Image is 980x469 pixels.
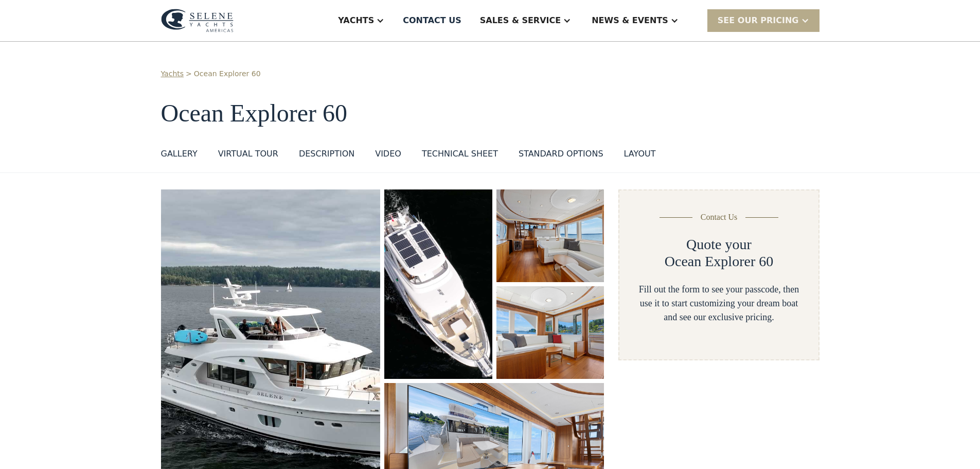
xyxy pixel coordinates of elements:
[686,236,752,253] h2: Quote your
[375,148,401,164] a: VIDEO
[218,148,278,164] a: VIRTUAL TOUR
[519,148,603,160] div: standard options
[299,148,354,164] a: DESCRIPTION
[592,14,668,27] div: News & EVENTS
[299,148,354,160] div: DESCRIPTION
[338,14,374,27] div: Yachts
[422,148,498,164] a: Technical sheet
[375,148,401,160] div: VIDEO
[636,283,801,324] div: Fill out the form to see your passcode, then use it to start customizing your dream boat and see ...
[519,148,603,164] a: standard options
[161,68,184,79] a: Yachts
[161,100,819,127] h1: Ocean Explorer 60
[624,148,656,164] a: layout
[218,148,278,160] div: VIRTUAL TOUR
[161,9,234,32] img: logo
[161,148,198,164] a: GALLERY
[194,68,261,79] a: Ocean Explorer 60
[480,14,561,27] div: Sales & Service
[161,148,198,160] div: GALLERY
[701,211,738,223] div: Contact Us
[422,148,498,160] div: Technical sheet
[186,68,192,79] div: >
[403,14,461,27] div: Contact US
[718,14,799,27] div: SEE Our Pricing
[624,148,656,160] div: layout
[665,253,773,270] h2: Ocean Explorer 60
